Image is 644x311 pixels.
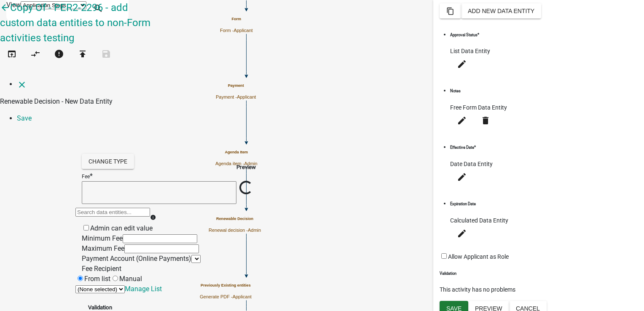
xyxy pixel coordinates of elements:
input: Manual [113,276,118,281]
span: Free Form Data Entity [450,104,507,111]
span: Date Data Entity [450,161,493,167]
i: edit [457,59,467,69]
wm-modal-confirm: Delete [474,119,497,126]
label: Minimum Fee [82,234,123,242]
p: This activity has no problems [440,285,638,294]
a: Manage List [125,285,162,293]
div: Fee Recipient [75,264,243,274]
i: error [54,49,64,61]
label: Payment Account (Online Payments) [82,255,191,263]
wm-modal-confirm: Bulk Actions [440,8,461,15]
i: publish [78,49,88,61]
button: 1 problems in this workflow [47,46,71,64]
i: compare_arrows [30,49,40,61]
p: Fee [82,174,90,180]
button: Auto Layout [24,46,47,64]
label: Allow Applicant as Role [440,253,509,260]
i: save [101,49,111,61]
input: Admin can edit value [83,225,89,231]
h6: Expiration Date [450,201,508,207]
h6: Validation [440,271,638,276]
h5: Preview [236,163,256,172]
h6: Notes [450,88,508,94]
label: Manual [110,275,142,283]
h6: Effective Date [450,145,508,150]
label: From list [75,275,110,283]
span: List Data Entity [450,48,490,54]
button: Save [94,46,118,64]
i: close [17,80,27,90]
a: Save [17,114,32,122]
label: Admin can edit value [82,224,153,232]
label: Maximum Fee [82,244,124,252]
i: edit [457,228,467,238]
i: edit [457,115,467,126]
i: delete [480,115,491,126]
div: Change Type [82,154,134,169]
i: content_copy [446,7,454,15]
i: info [150,214,156,220]
i: open_in_browser [7,49,17,61]
input: Search data entities... [75,208,150,217]
h6: Approval Status [450,32,508,38]
span: Calculated Data Entity [450,217,508,224]
i: edit [457,172,467,182]
input: From list [78,276,83,281]
button: Publish [71,46,94,64]
button: Add New Data Entity [461,3,541,19]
